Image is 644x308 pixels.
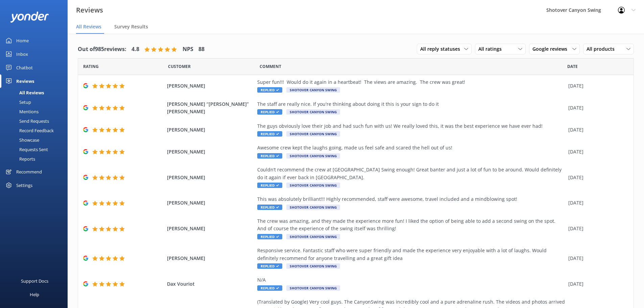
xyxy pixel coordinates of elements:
[4,107,68,116] a: Mentions
[257,263,282,269] span: Replied
[167,199,254,207] span: [PERSON_NAME]
[16,179,32,192] div: Settings
[257,153,282,159] span: Replied
[4,126,68,135] a: Record Feedback
[21,274,48,288] div: Support Docs
[257,78,565,86] div: Super fun!!! Would do it again in a heartbeat! The views are amazing. The crew was great!
[4,154,68,164] a: Reports
[257,122,565,130] div: The guys obviously love their job and had such fun with us! We really loved this, it was the best...
[76,23,101,30] span: All Reviews
[286,109,340,115] span: Shotover Canyon Swing
[257,87,282,93] span: Replied
[257,217,565,233] div: The crew was amazing, and they made the experience more fun! I liked the option of being able to ...
[132,45,139,54] h4: 4.8
[286,153,340,159] span: Shotover Canyon Swing
[286,263,340,269] span: Shotover Canyon Swing
[4,135,39,145] div: Showcase
[257,131,282,137] span: Replied
[257,247,565,262] div: Responsive service. Fantastic staff who were super friendly and made the experience very enjoyabl...
[286,131,340,137] span: Shotover Canyon Swing
[4,145,68,154] a: Requests Sent
[4,88,44,97] div: All Reviews
[4,135,68,145] a: Showcase
[257,166,565,181] div: Couldn’t recommend the crew at [GEOGRAPHIC_DATA] Swing enough! Great banter and just a lot of fun...
[568,148,625,156] div: [DATE]
[167,280,254,288] span: Dax Vouriot
[567,63,578,70] span: Date
[257,100,565,108] div: The staff are really nice. If you're thinking about doing it this is your sign to do it
[167,255,254,262] span: [PERSON_NAME]
[568,104,625,112] div: [DATE]
[568,126,625,134] div: [DATE]
[420,45,464,53] span: All reply statuses
[257,234,282,239] span: Replied
[286,87,340,93] span: Shotover Canyon Swing
[286,234,340,239] span: Shotover Canyon Swing
[568,255,625,262] div: [DATE]
[286,285,340,291] span: Shotover Canyon Swing
[183,45,193,54] h4: NPS
[16,61,33,74] div: Chatbot
[257,195,565,203] div: This was absolutely brilliant!!! Highly recommended, staff were awesome, travel included and a mi...
[4,116,49,126] div: Send Requests
[4,97,31,107] div: Setup
[16,47,28,61] div: Inbox
[4,126,54,135] div: Record Feedback
[257,205,282,210] span: Replied
[568,225,625,232] div: [DATE]
[478,45,506,53] span: All ratings
[114,23,148,30] span: Survey Results
[168,63,191,70] span: Date
[167,148,254,156] span: [PERSON_NAME]
[568,280,625,288] div: [DATE]
[568,199,625,207] div: [DATE]
[167,82,254,90] span: [PERSON_NAME]
[167,100,254,116] span: [PERSON_NAME] “[PERSON_NAME]” [PERSON_NAME]
[4,97,68,107] a: Setup
[257,285,282,291] span: Replied
[76,5,103,16] h3: Reviews
[167,225,254,232] span: [PERSON_NAME]
[10,11,49,23] img: yonder-white-logo.png
[286,205,340,210] span: Shotover Canyon Swing
[78,45,126,54] h4: Out of 985 reviews:
[260,63,281,70] span: Question
[568,174,625,181] div: [DATE]
[4,145,48,154] div: Requests Sent
[167,126,254,134] span: [PERSON_NAME]
[83,63,99,70] span: Date
[257,183,282,188] span: Replied
[257,109,282,115] span: Replied
[257,144,565,151] div: Awesome crew kept the laughs going, made us feel safe and scared the hell out of us!
[532,45,571,53] span: Google reviews
[587,45,619,53] span: All products
[30,288,39,301] div: Help
[167,174,254,181] span: [PERSON_NAME]
[257,276,565,284] div: N/A
[16,34,29,47] div: Home
[4,116,68,126] a: Send Requests
[568,82,625,90] div: [DATE]
[4,88,68,97] a: All Reviews
[198,45,205,54] h4: 88
[286,183,340,188] span: Shotover Canyon Swing
[16,74,34,88] div: Reviews
[16,165,42,179] div: Recommend
[4,107,39,116] div: Mentions
[4,154,35,164] div: Reports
